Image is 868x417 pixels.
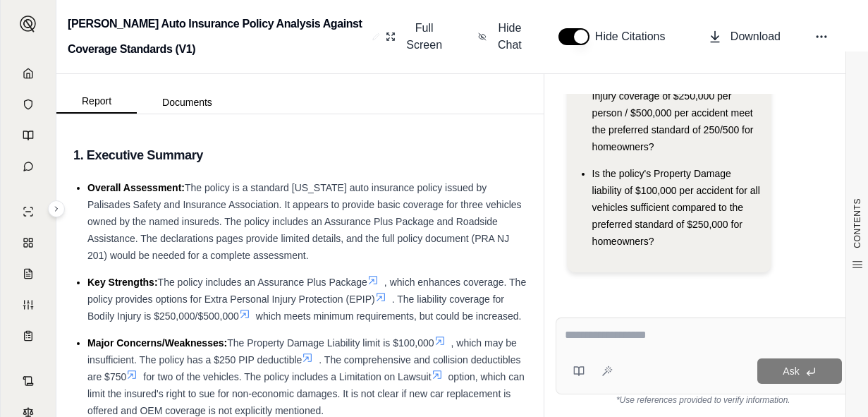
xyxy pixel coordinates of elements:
span: The policy includes an Assurance Plus Package [158,277,367,288]
img: Expand sidebar [20,16,37,32]
span: CONTENTS [852,198,863,248]
button: Expand sidebar [14,10,42,38]
div: *Use references provided to verify information. [556,394,851,406]
a: Documents Vault [9,90,47,119]
button: Full Screen [380,14,450,59]
button: Expand sidebar [48,200,65,217]
button: Ask [757,358,842,384]
button: Hide Chat [472,14,530,59]
span: The policy is a standard [US_STATE] auto insurance policy issued by Palisades Safety and Insuranc... [87,182,522,261]
span: Hide Citations [595,28,674,45]
span: Overall Assessment: [87,182,185,193]
a: Claim Coverage [9,260,47,288]
span: , which may be insufficient. The policy has a $250 PIP deductible [87,337,517,365]
h3: 1. Executive Summary [73,143,527,168]
button: Download [702,23,786,51]
h2: [PERSON_NAME] Auto Insurance Policy Analysis Against Coverage Standards (V1) [68,11,367,62]
a: Single Policy [9,198,47,226]
a: Contract Analysis [9,367,47,395]
span: Is the policy's Property Damage liability of $100,000 per accident for all vehicles sufficient co... [592,168,760,247]
span: Major Concerns/Weaknesses: [87,337,227,349]
span: Download [731,28,781,45]
a: Home [9,59,47,87]
span: Full Screen [404,20,444,54]
span: The Property Damage Liability limit is $100,000 [227,337,434,349]
span: Hide Chat [495,20,525,54]
button: Documents [137,91,238,114]
a: Chat [9,152,47,181]
span: for two of the vehicles. The policy includes a Limitation on Lawsuit [143,371,431,382]
a: Policy Comparisons [9,229,47,257]
span: which meets minimum requirements, but could be increased. [256,310,522,322]
a: Prompt Library [9,121,47,150]
a: Coverage Table [9,322,47,350]
span: option, which can limit the insured's right to sue for non-economic damages. It is not clear if n... [87,371,525,416]
span: Does the policy's Auto Liability Bodily Injury coverage of $250,000 per person / $500,000 per acc... [592,73,754,152]
a: Custom Report [9,291,47,319]
span: Key Strengths: [87,277,158,288]
span: Ask [783,365,799,377]
button: Report [56,90,137,114]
